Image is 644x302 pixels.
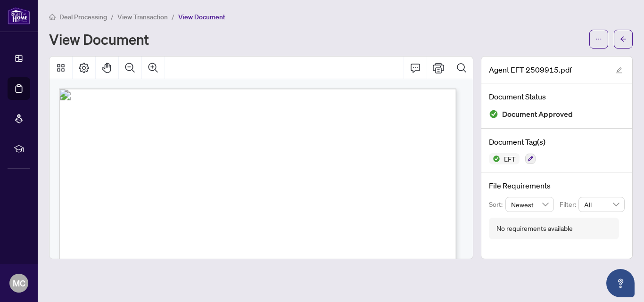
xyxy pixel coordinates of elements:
[496,223,573,234] div: No requirements available
[489,153,500,164] img: Status Icon
[172,11,174,22] li: /
[489,180,625,191] h4: File Requirements
[489,199,505,210] p: Sort:
[49,14,56,20] span: home
[511,197,549,212] span: Newest
[117,13,168,21] span: View Transaction
[502,108,573,121] span: Document Approved
[59,13,107,21] span: Deal Processing
[8,7,30,24] img: logo
[584,197,619,212] span: All
[560,199,578,210] p: Filter:
[49,32,149,47] h1: View Document
[111,11,114,22] li: /
[13,277,25,290] span: MC
[489,136,625,147] h4: Document Tag(s)
[500,155,520,162] span: EFT
[489,109,498,119] img: Document Status
[178,13,225,21] span: View Document
[489,64,572,75] span: Agent EFT 2509915.pdf
[606,269,635,297] button: Open asap
[489,91,625,102] h4: Document Status
[616,67,622,73] span: edit
[620,36,627,42] span: arrow-left
[595,36,602,42] span: ellipsis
